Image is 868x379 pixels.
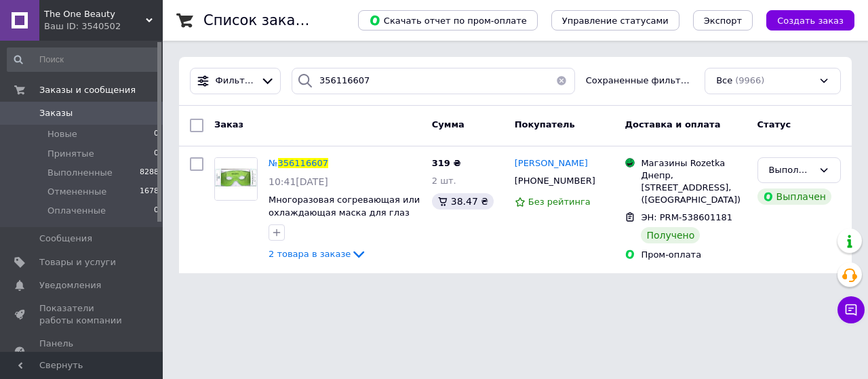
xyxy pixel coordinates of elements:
span: 2 товара в заказе [269,249,351,259]
span: 0 [154,128,159,140]
button: Экспорт [693,10,753,31]
div: Пром-оплата [641,249,746,261]
input: Поиск по номеру заказа, ФИО покупателя, номеру телефона, Email, номеру накладной [292,68,575,94]
span: Создать заказ [777,16,844,26]
span: Показатели работы компании [39,302,125,327]
span: Новые [47,128,77,140]
span: 0 [154,205,159,217]
button: Создать заказ [766,10,854,31]
a: Создать заказ [753,15,854,25]
span: The One Beauty [44,8,146,20]
div: Ваш ID: 3540502 [44,20,163,33]
a: Фото товару [214,157,258,201]
span: Сумма [432,119,465,129]
span: Статус [757,119,791,129]
span: 356116607 [278,158,328,168]
span: Выполненные [47,167,113,179]
span: Оплаченные [47,205,106,217]
span: Скачать отчет по пром-оплате [369,14,527,26]
button: Очистить [548,68,575,94]
span: 1678 [140,186,159,198]
button: Скачать отчет по пром-оплате [358,10,538,31]
span: 0 [154,148,159,160]
div: Выполнен [769,163,813,178]
span: Экспорт [704,16,742,26]
span: 10:41[DATE] [269,176,328,187]
div: Получено [641,227,700,243]
span: Все [716,75,732,87]
div: Днепр, [STREET_ADDRESS], ([GEOGRAPHIC_DATA]) [641,169,746,207]
h1: Список заказов [203,12,320,28]
span: Уведомления [39,279,101,292]
span: Принятые [47,148,94,160]
span: Покупатель [515,119,575,129]
span: Панель управления [39,338,125,362]
button: Чат с покупателем [837,296,865,323]
span: Заказы и сообщения [39,84,136,96]
img: Фото товару [215,158,257,200]
span: № [269,158,278,168]
div: 38.47 ₴ [432,193,494,210]
span: [PHONE_NUMBER] [515,176,595,186]
div: Выплачен [757,188,831,205]
a: Многоразовая согревающая или охлаждающая маска для глаз Herbal Beauty Mask [269,195,420,230]
a: 2 товара в заказе [269,249,367,259]
span: Заказ [214,119,243,129]
span: 2 шт. [432,176,456,186]
input: Поиск [7,47,160,72]
span: 8288 [140,167,159,179]
div: Магазины Rozetka [641,157,746,169]
span: Без рейтинга [528,197,591,207]
a: №356116607 [269,158,328,168]
span: ЭН: PRM-538601181 [641,212,732,222]
span: Заказы [39,107,73,119]
span: [PERSON_NAME] [515,158,588,168]
span: Сохраненные фильтры: [586,75,694,87]
span: Товары и услуги [39,256,116,268]
a: [PERSON_NAME] [515,157,588,170]
span: (9966) [735,75,764,85]
span: 319 ₴ [432,158,461,168]
button: Управление статусами [551,10,679,31]
span: Управление статусами [562,16,669,26]
span: Сообщения [39,233,92,245]
span: Отмененные [47,186,106,198]
span: Доставка и оплата [625,119,720,129]
span: Фильтры [216,75,256,87]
